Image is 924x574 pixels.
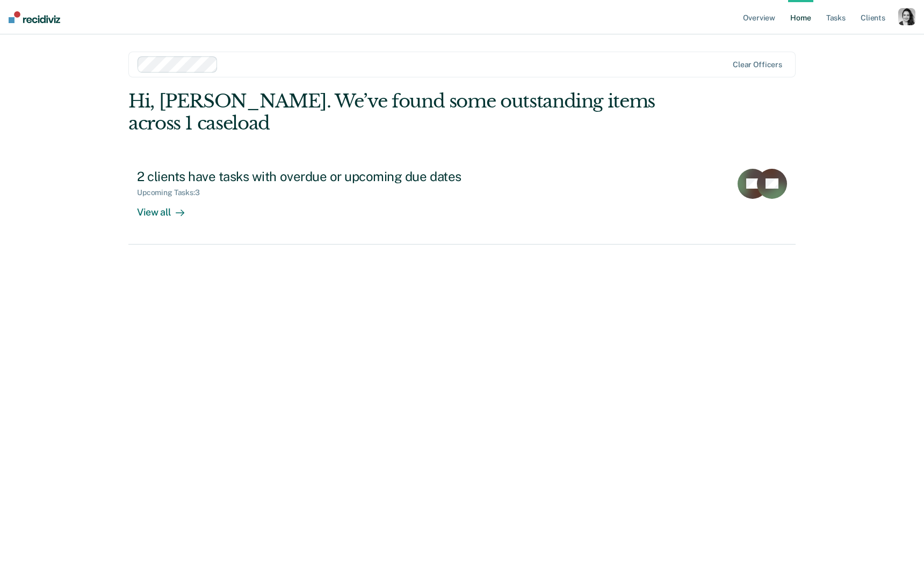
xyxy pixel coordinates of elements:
[137,169,514,184] div: 2 clients have tasks with overdue or upcoming due dates
[128,90,662,134] div: Hi, [PERSON_NAME]. We’ve found some outstanding items across 1 caseload
[137,188,208,197] div: Upcoming Tasks : 3
[9,11,60,23] img: Recidiviz
[733,60,782,69] div: Clear officers
[137,197,197,218] div: View all
[128,160,796,245] a: 2 clients have tasks with overdue or upcoming due datesUpcoming Tasks:3View all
